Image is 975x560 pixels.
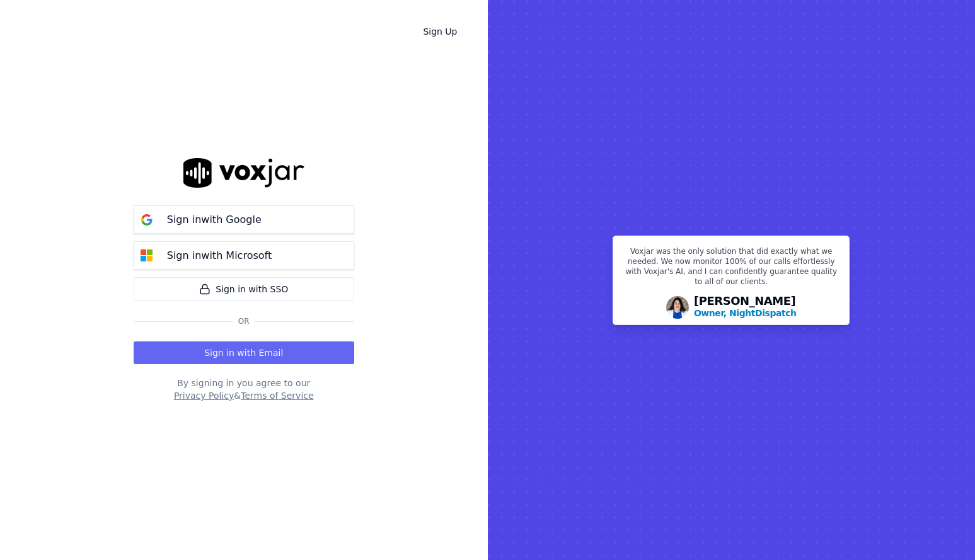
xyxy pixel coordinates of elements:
img: logo [183,158,304,188]
button: Sign inwith Microsoft [134,241,354,270]
button: Sign in with Email [134,341,354,364]
p: Sign in with Microsoft [167,248,272,263]
div: [PERSON_NAME] [694,295,797,319]
div: By signing in you agree to our & [134,377,354,402]
a: Sign Up [413,20,467,43]
p: Owner, NightDispatch [694,307,797,319]
img: google Sign in button [134,207,159,232]
button: Privacy Policy [174,389,234,402]
p: Voxjar was the only solution that did exactly what we needed. We now monitor 100% of our calls ef... [621,246,841,292]
img: Avatar [666,296,689,319]
button: Sign inwith Google [134,205,354,234]
p: Sign in with Google [167,212,262,227]
img: microsoft Sign in button [134,243,159,268]
button: Terms of Service [241,389,313,402]
span: Or [233,316,255,326]
a: Sign in with SSO [134,277,354,301]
